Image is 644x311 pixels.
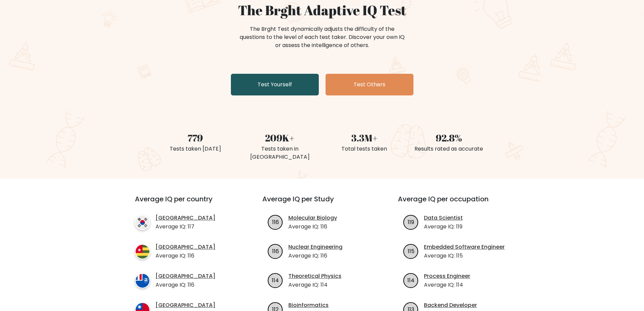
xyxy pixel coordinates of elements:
p: Average IQ: 114 [288,281,341,289]
a: Process Engineer [424,272,470,280]
text: 116 [272,218,279,226]
div: 209K+ [242,131,318,145]
a: [GEOGRAPHIC_DATA] [156,301,215,309]
img: country [135,273,150,288]
p: Average IQ: 117 [156,223,215,231]
a: Theoretical Physics [288,272,341,280]
text: 114 [272,276,279,284]
div: 779 [157,131,234,145]
text: 114 [407,276,414,284]
div: Tests taken in [GEOGRAPHIC_DATA] [242,145,318,161]
p: Average IQ: 119 [424,223,463,231]
a: Test Others [326,74,413,95]
div: Results rated as accurate [411,145,487,153]
h3: Average IQ per Study [262,195,382,211]
text: 119 [408,218,414,226]
a: Backend Developer [424,301,477,309]
p: Average IQ: 116 [156,281,215,289]
div: The Brght Test dynamically adjusts the difficulty of the questions to the level of each test take... [238,25,407,49]
h3: Average IQ per country [135,195,238,211]
text: 115 [408,247,414,255]
p: Average IQ: 116 [156,252,215,260]
div: Total tests taken [326,145,403,153]
a: Molecular Biology [288,214,337,222]
a: Data Scientist [424,214,463,222]
p: Average IQ: 114 [424,281,470,289]
img: country [135,215,150,230]
div: 3.3M+ [326,131,403,145]
a: Test Yourself [231,74,319,95]
p: Average IQ: 115 [424,252,505,260]
div: Tests taken [DATE] [157,145,234,153]
div: 92.8% [411,131,487,145]
a: [GEOGRAPHIC_DATA] [156,243,215,251]
a: Bioinformatics [288,301,329,309]
a: Nuclear Engineering [288,243,342,251]
h1: The Brght Adaptive IQ Test [157,2,487,18]
a: [GEOGRAPHIC_DATA] [156,272,215,280]
text: 116 [272,247,279,255]
p: Average IQ: 116 [288,252,342,260]
a: [GEOGRAPHIC_DATA] [156,214,215,222]
a: Embedded Software Engineer [424,243,505,251]
img: country [135,244,150,259]
p: Average IQ: 116 [288,223,337,231]
h3: Average IQ per occupation [398,195,517,211]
